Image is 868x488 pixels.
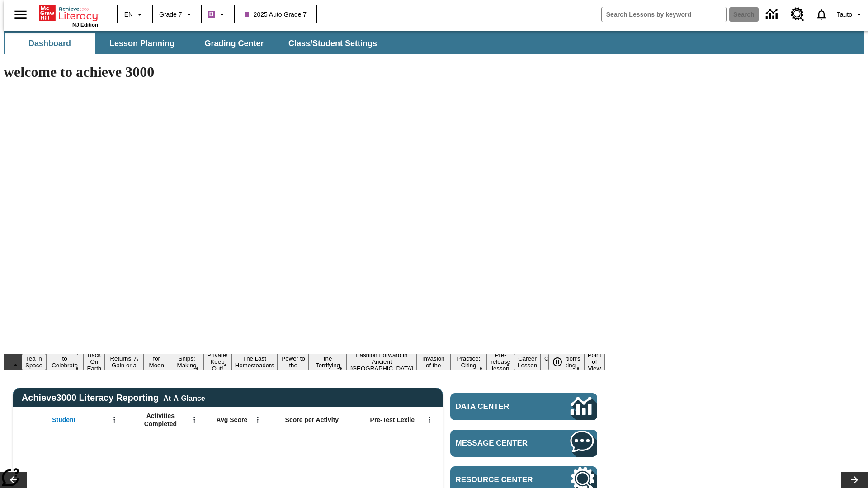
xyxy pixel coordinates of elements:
[541,347,584,377] button: Slide 16 The Constitution's Balancing Act
[7,1,34,28] button: Open side menu
[39,4,98,22] a: Home
[285,416,339,424] span: Score per Activity
[309,347,347,377] button: Slide 10 Attack of the Terrifying Tomatoes
[456,475,543,484] span: Resource Center
[28,38,71,49] span: Dashboard
[417,347,450,377] button: Slide 12 The Invasion of the Free CD
[548,354,576,370] div: Pause
[159,10,182,19] span: Grade 7
[109,38,175,49] span: Lesson Planning
[143,347,170,377] button: Slide 5 Time for Moon Rules?
[785,2,810,27] a: Resource Center, Will open in new tab
[170,347,204,377] button: Slide 6 Cruise Ships: Making Waves
[487,350,514,373] button: Slide 14 Pre-release lesson
[288,38,377,49] span: Class/Student Settings
[209,9,214,20] span: B
[450,393,597,420] a: Data Center
[450,347,487,377] button: Slide 13 Mixed Practice: Citing Evidence
[810,3,833,26] a: Notifications
[124,10,133,19] span: EN
[347,350,417,373] button: Slide 11 Fashion Forward in Ancient Rome
[4,31,864,54] div: SubNavbar
[204,6,231,23] button: Boost Class color is purple. Change class color
[189,33,279,54] button: Grading Center
[5,33,95,54] button: Dashboard
[450,430,597,457] a: Message Center
[602,7,726,22] input: search field
[120,6,149,23] button: Language: EN, Select a language
[39,3,98,28] div: Home
[245,10,307,19] span: 2025 Auto Grade 7
[52,416,75,424] span: Student
[281,33,384,54] button: Class/Student Settings
[22,393,205,403] span: Achieve3000 Literacy Reporting
[278,347,309,377] button: Slide 9 Solar Power to the People
[97,33,187,54] button: Lesson Planning
[22,354,46,370] button: Slide 1 Tea in Space
[548,354,566,370] button: Pause
[370,416,415,424] span: Pre-Test Lexile
[584,350,605,373] button: Slide 17 Point of View
[841,472,868,488] button: Lesson carousel, Next
[251,413,264,427] button: Open Menu
[163,393,205,403] div: At-A-Glance
[72,22,98,28] span: NJ Edition
[456,402,540,411] span: Data Center
[188,413,201,427] button: Open Menu
[837,10,852,19] span: Tauto
[203,350,231,373] button: Slide 7 Private! Keep Out!
[156,6,198,23] button: Grade: Grade 7, Select a grade
[514,354,541,370] button: Slide 15 Career Lesson
[216,416,247,424] span: Avg Score
[4,33,385,54] div: SubNavbar
[423,413,436,427] button: Open Menu
[4,64,605,80] h1: welcome to achieve 3000
[83,350,105,373] button: Slide 3 Back On Earth
[131,412,190,428] span: Activities Completed
[204,38,264,49] span: Grading Center
[105,347,143,377] button: Slide 4 Free Returns: A Gain or a Drain?
[760,2,785,27] a: Data Center
[456,439,543,448] span: Message Center
[833,6,868,23] button: Profile/Settings
[46,347,84,377] button: Slide 2 Get Ready to Celebrate Juneteenth!
[231,354,278,370] button: Slide 8 The Last Homesteaders
[108,413,121,427] button: Open Menu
